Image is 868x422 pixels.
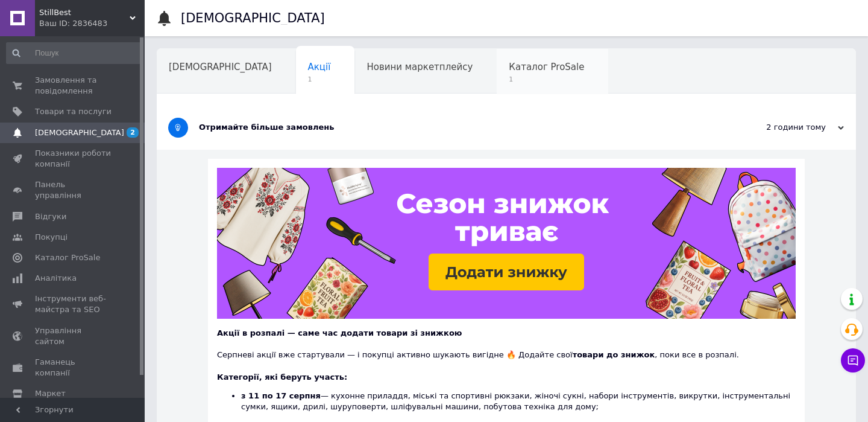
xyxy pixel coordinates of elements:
[127,127,139,138] span: 2
[241,391,321,400] b: з 11 по 17 серпня
[308,62,331,72] span: Акції
[217,328,462,337] b: Акції в розпалі — саме час додати товари зі знижкою
[181,11,325,25] h1: [DEMOGRAPHIC_DATA]
[509,75,584,84] span: 1
[35,388,66,399] span: Маркет
[35,357,112,379] span: Гаманець компанії
[35,325,112,347] span: Управління сайтом
[217,372,347,382] b: Категорії, які беруть участь:
[217,339,796,360] div: Серпневі акції вже стартували — і покупці активно шукають вигідне 🔥 Додайте свої , поки все в роз...
[35,148,112,170] span: Показники роботи компанії
[169,62,272,72] span: [DEMOGRAPHIC_DATA]
[35,273,77,284] span: Аналітика
[308,75,331,84] span: 1
[573,350,655,359] b: товари до знижок
[35,252,100,263] span: Каталог ProSale
[35,232,68,243] span: Покупці
[39,18,145,29] div: Ваш ID: 2836483
[35,127,124,138] span: [DEMOGRAPHIC_DATA]
[723,122,844,133] div: 2 години тому
[35,211,66,222] span: Відгуки
[39,7,130,18] span: StillBest
[35,75,112,97] span: Замовлення та повідомлення
[35,106,112,117] span: Товари та послуги
[35,179,112,201] span: Панель управління
[35,293,112,315] span: Інструменти веб-майстра та SEO
[199,122,723,133] div: Отримайте більше замовлень
[366,62,473,72] span: Новини маркетплейсу
[841,348,865,372] button: Чат з покупцем
[509,62,584,72] span: Каталог ProSale
[6,42,142,64] input: Пошук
